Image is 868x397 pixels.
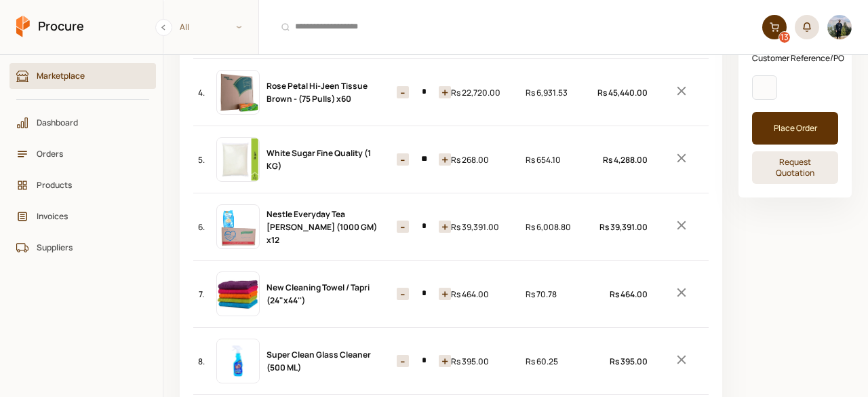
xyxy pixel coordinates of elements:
[526,355,593,368] div: Rs 60.25
[654,280,709,309] button: Remove Item
[451,221,519,233] div: Rs 39,391.00
[397,355,409,367] button: Increase item quantity
[37,241,138,254] span: Suppliers
[779,32,790,43] div: 13
[9,110,156,136] a: Dashboard
[267,282,370,306] a: New Cleaning Towel / Tapri (24"x44'')
[37,210,138,223] span: Invoices
[654,78,709,107] button: Remove Item
[37,178,138,191] span: Products
[526,288,593,301] div: Rs 70.78
[397,288,409,300] button: Increase item quantity
[198,355,205,368] span: 8.
[199,288,204,301] span: 7.
[752,151,838,184] button: Request Quotation
[9,63,156,89] a: Marketplace
[451,153,519,166] div: Rs 268.00
[451,288,519,301] div: Rs 464.00
[397,153,409,166] button: Increase item quantity
[451,86,519,99] div: Rs 22,720.00
[439,288,451,300] button: Decrease item quantity
[193,58,709,126] div: 4.Rose Petal Hi-Jeen Tissue Brown - (75 Pulls) x60Rs 45,440.00Remove Item
[654,145,709,174] button: Remove Item
[654,212,709,242] button: Remove Item
[526,86,593,99] div: Rs 6,931.53
[267,80,368,105] a: Rose Petal Hi-Jeen Tissue Brown - (75 Pulls) x60
[267,10,754,44] input: Products and Orders
[752,112,838,145] button: Place Order
[600,221,648,233] div: Rs 39,391.00
[409,221,439,233] input: 1 Items
[600,153,648,166] div: Rs 4,288.00
[267,147,371,172] a: White Sugar Fine Quality (1 KG)
[747,46,854,70] div: Customer Reference/PO
[397,86,409,98] button: Increase item quantity
[654,347,709,376] button: Remove Item
[409,153,439,166] input: 16 Items
[409,288,439,300] input: 1 Items
[526,153,593,166] div: Rs 654.10
[267,208,377,246] a: Nestle Everyday Tea [PERSON_NAME] (1000 GM) x12
[37,147,138,160] span: Orders
[526,221,593,233] div: Rs 6,008.80
[180,20,189,33] span: All
[267,349,371,373] a: Super Clean Glass Cleaner (500 ML)
[600,355,648,368] div: Rs 395.00
[439,355,451,367] button: Decrease item quantity
[9,204,156,229] a: Invoices
[600,288,648,301] div: Rs 464.00
[198,221,205,233] span: 6.
[762,15,787,39] a: 13
[193,193,709,260] div: 6.Nestle Everyday Tea [PERSON_NAME] (1000 GM) x12Rs 39,391.00Remove Item
[193,126,709,193] div: 5.White Sugar Fine Quality (1 KG)Rs 4,288.00Remove Item
[193,260,709,327] div: 7.New Cleaning Towel / Tapri (24"x44'')Rs 464.00Remove Item
[9,235,156,261] a: Suppliers
[439,153,451,166] button: Decrease item quantity
[600,86,648,99] div: Rs 45,440.00
[439,221,451,233] button: Decrease item quantity
[439,86,451,98] button: Decrease item quantity
[409,86,439,98] input: 2 Items
[198,153,205,166] span: 5.
[163,16,258,38] span: All
[397,221,409,233] button: Increase item quantity
[9,141,156,167] a: Orders
[16,16,84,39] a: Procure
[409,355,439,367] input: 1 Items
[37,116,138,129] span: Dashboard
[451,355,519,368] div: Rs 395.00
[9,172,156,198] a: Products
[198,86,205,99] span: 4.
[38,18,84,35] span: Procure
[193,327,709,394] div: 8.Super Clean Glass Cleaner (500 ML)Rs 395.00Remove Item
[37,69,138,82] span: Marketplace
